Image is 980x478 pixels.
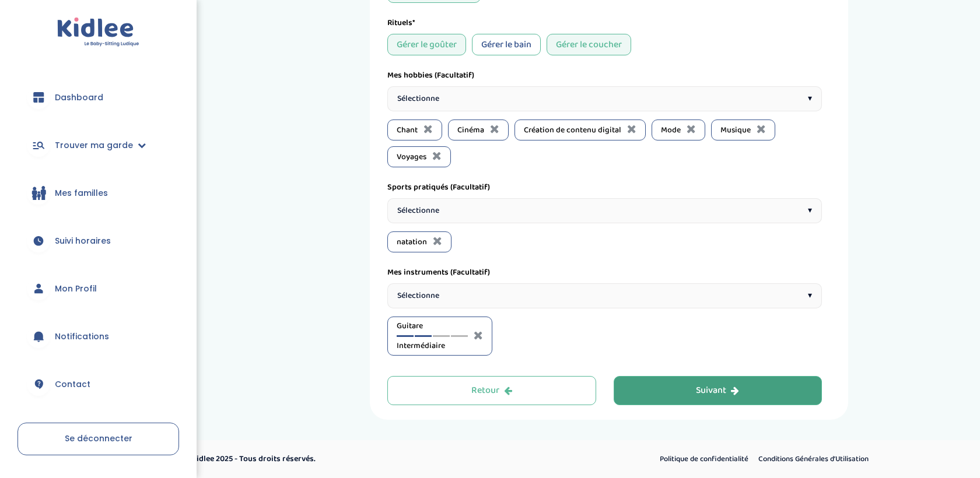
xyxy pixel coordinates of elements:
span: Notifications [55,331,109,343]
span: Sélectionne [397,290,439,302]
span: Mon Profil [55,283,97,295]
span: Mes familles [55,187,108,199]
a: Trouver ma garde [17,124,179,166]
span: Voyages [397,151,426,163]
a: Contact [17,363,179,405]
label: Rituels* [387,17,415,29]
a: Se déconnecter [17,423,179,455]
div: Gérer le coucher [547,34,631,55]
span: ▾ [808,205,812,217]
button: Suivant [614,376,822,405]
span: Trouver ma garde [55,139,133,152]
button: Retour [387,376,596,405]
a: Conditions Générales d’Utilisation [754,452,873,467]
a: Suivi horaires [17,220,179,262]
span: Contact [55,378,90,391]
div: Gérer le bain [472,34,541,55]
span: Sélectionne [397,93,439,105]
div: Retour [471,384,512,398]
span: Guitare [397,320,468,332]
span: Dashboard [55,92,103,104]
span: Chant [397,124,418,136]
span: ▾ [808,93,812,105]
span: Intermédiaire [397,340,468,352]
label: Sports pratiqués (Facultatif) [387,181,490,194]
span: natation [397,236,427,248]
span: Mode [661,124,681,136]
span: ▾ [808,290,812,302]
label: Mes hobbies (Facultatif) [387,69,474,82]
div: Suivant [696,384,739,398]
div: Gérer le goûter [387,34,466,55]
label: Mes instruments (Facultatif) [387,266,490,279]
a: Mes familles [17,172,179,214]
a: Politique de confidentialité [656,452,752,467]
a: Notifications [17,315,179,357]
span: Création de contenu digital [524,124,621,136]
span: Sélectionne [397,205,439,217]
a: Dashboard [17,76,179,118]
span: Cinéma [457,124,484,136]
span: Suivi horaires [55,235,111,247]
img: logo.svg [57,17,139,47]
a: Mon Profil [17,268,179,310]
span: Se déconnecter [65,433,132,444]
span: Musique [720,124,751,136]
p: © Kidlee 2025 - Tous droits réservés. [184,453,540,465]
